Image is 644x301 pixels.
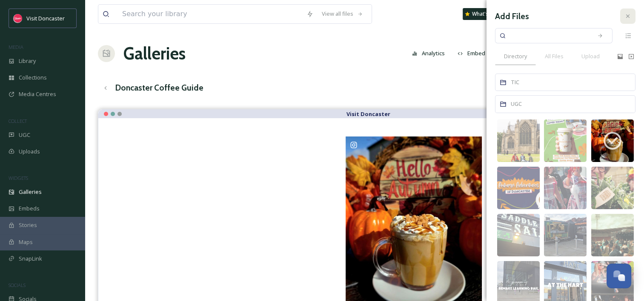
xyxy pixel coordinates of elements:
span: Media Centres [19,90,56,98]
img: 57364bcd-cc80-4040-a205-f19ee422f76e.jpg [544,167,587,209]
img: 1ef0e6ab-3b7a-4380-abc6-b282ed44d497.jpg [544,119,587,162]
span: Upload [581,52,600,60]
span: Uploads [19,148,40,156]
span: TIC [511,78,519,86]
a: What's New [463,8,505,20]
button: Embed [453,45,489,62]
input: Search your library [118,5,302,23]
img: e3a0c8f4-84b3-4773-aa32-2715eb9a8ef9.jpg [591,214,634,256]
img: b899632e-d4e9-40ac-b02a-70ec4d776fa3.jpg [544,214,587,256]
span: Library [19,57,36,65]
span: SOCIALS [9,282,26,288]
span: Visit Doncaster [26,14,65,22]
img: c3147595-4988-4c0e-a73d-10df6e8b50fd.jpg [497,167,540,209]
span: COLLECT [9,118,27,124]
span: SnapLink [19,255,42,263]
span: Embeds [19,204,40,213]
img: 5346283d-6f5b-4433-9d33-c0169e4e5581.jpg [497,214,540,256]
img: visit%20logo%20fb.jpg [14,14,22,23]
a: Galleries [123,41,186,66]
a: Analytics [408,45,453,62]
button: Analytics [408,45,449,62]
span: Collections [19,74,47,82]
span: All Files [545,52,564,60]
img: 53b8d8b1-47ed-4907-a475-77c4a48ce02a.jpg [497,119,540,162]
span: UGC [511,100,522,108]
img: 1e369a93-48fc-409f-8cfa-34aaa2f955b1.jpg [591,119,634,162]
h3: Add Files [495,10,529,23]
span: Maps [19,238,33,246]
span: WIDGETS [9,175,28,181]
a: View all files [318,6,367,22]
span: Directory [504,52,527,60]
strong: Visit Doncaster [346,110,390,118]
span: Galleries [19,188,42,196]
span: UGC [19,131,30,139]
span: Stories [19,221,37,229]
button: Open Chat [607,264,631,288]
span: MEDIA [9,44,23,50]
h3: Doncaster Coffee Guide [115,82,203,94]
img: 319f3052-0eab-4073-ac63-a2823320e804.jpg [591,167,634,209]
